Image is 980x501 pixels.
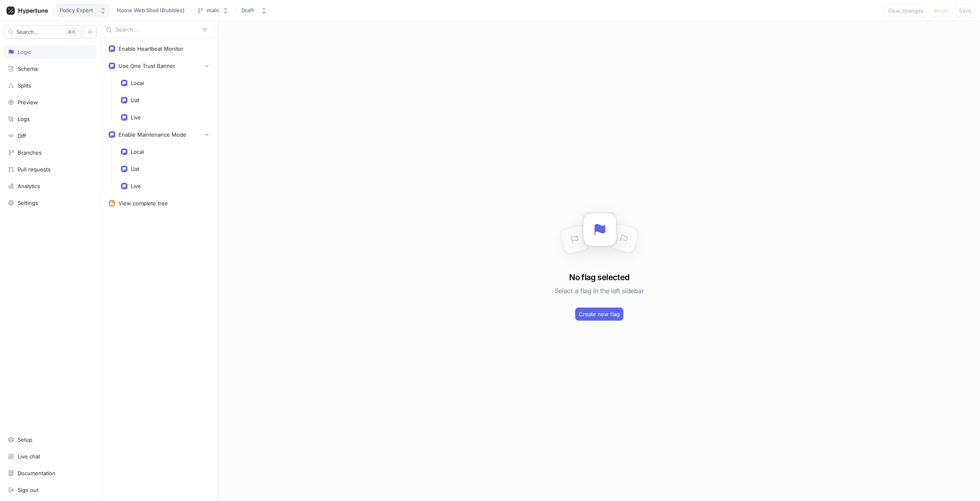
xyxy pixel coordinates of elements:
[16,29,39,34] span: Search...
[18,436,32,443] div: Setup
[18,149,42,156] div: Branches
[555,283,644,298] h5: Select a flag in the left sidebar
[931,4,952,17] button: Reset
[241,7,254,14] div: Draft
[18,453,40,460] div: Live chat
[118,63,175,69] div: Use One Trust Banner
[4,466,97,480] a: Documentation
[118,45,183,52] div: Enable Heartbeat Monitor
[131,148,144,155] div: Local
[131,114,141,121] div: Live
[18,99,38,106] div: Preview
[4,25,81,38] button: Search...K
[18,49,31,55] div: Logic
[194,4,232,17] button: main
[18,82,31,89] div: Splits
[117,7,185,13] span: Home Web Shell (Bubbles)
[118,131,186,138] div: Enable Maintenance Mode
[65,28,78,36] div: K
[56,4,109,17] button: Policy Expert
[118,200,168,207] div: View complete tree
[18,183,40,189] div: Analytics
[131,80,144,86] div: Local
[116,26,199,34] input: Search...
[18,166,51,173] div: Pull requests
[131,97,139,103] div: Uat
[888,8,924,13] span: View changes
[569,271,629,283] h3: No flag selected
[884,4,927,17] button: View changes
[959,8,971,13] span: Save
[579,312,620,317] span: Create new flag
[207,7,219,14] div: main
[934,8,949,13] span: Reset
[18,470,56,476] div: Documentation
[18,65,38,72] div: Schema
[18,200,38,206] div: Settings
[60,7,93,14] div: Policy Expert
[18,487,38,493] div: Sign out
[955,4,975,17] button: Save
[575,308,623,321] button: Create new flag
[18,116,30,122] div: Logs
[131,183,141,189] div: Live
[18,133,26,139] div: Diff
[238,4,270,17] button: Draft
[131,166,139,172] div: Uat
